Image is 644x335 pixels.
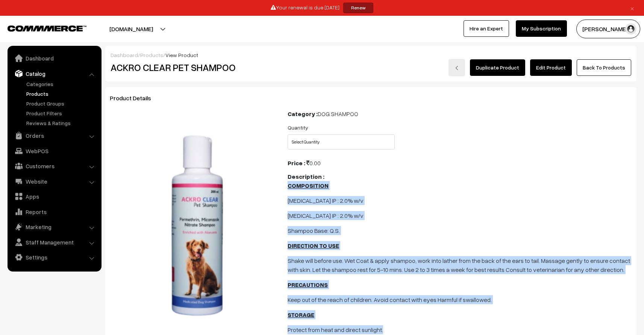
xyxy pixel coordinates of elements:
[288,325,632,334] p: Protect from heat and direct sunlight.
[9,129,99,142] a: Orders
[9,235,99,249] a: Staff Management
[8,23,73,32] a: COMMMERCE
[111,52,138,58] a: Dashboard
[288,256,632,274] p: Shake will before use. Wet Coat & apply shampoo, work into lather from the back of the ears to ta...
[625,23,636,35] img: user
[288,158,632,167] div: 0.00
[288,281,328,288] u: PRECAUTIONS
[470,59,525,76] a: Duplicate Product
[455,66,459,70] img: left-arrow.png
[288,182,329,189] u: COMPOSITION
[288,124,308,131] label: Quantity
[3,3,641,13] div: Your renewal is due [DATE]
[9,190,99,203] a: Apps
[140,52,163,58] a: Products
[288,159,305,167] b: Price :
[9,67,99,80] a: Catalog
[83,20,179,38] button: [DOMAIN_NAME]
[24,119,99,127] a: Reviews & Ratings
[9,144,99,158] a: WebPOS
[288,226,632,235] p: Shampoo Base: Q.S.
[24,109,99,117] a: Product Filters
[288,311,314,318] u: STORAGE
[9,51,99,65] a: Dashboard
[288,242,339,249] u: DIRECTION TO USE
[576,20,640,38] button: [PERSON_NAME]
[288,173,324,180] b: Description :
[111,51,631,59] div: / /
[530,59,572,76] a: Edit Product
[24,100,99,107] a: Product Groups
[24,90,99,98] a: Products
[577,59,631,76] a: Back To Products
[288,110,318,118] b: Category :
[288,295,632,304] p: Keep out of the reach of children. Avoid contact with eyes Harmful if swallowed.
[343,3,373,13] a: Renew
[516,20,567,37] a: My Subscription
[165,52,198,58] span: View Product
[8,26,86,31] img: COMMMERCE
[9,175,99,188] a: Website
[110,94,160,102] span: Product Details
[464,20,509,37] a: Hire an Expert
[627,3,637,12] a: ×
[9,205,99,219] a: Reports
[288,109,632,118] div: DOG SHAMPOO
[9,250,99,264] a: Settings
[9,159,99,173] a: Customers
[9,220,99,234] a: Marketing
[111,62,277,73] h2: ACKRO CLEAR PET SHAMPOO
[288,196,632,205] p: [MEDICAL_DATA] IP : 2.0% w/v
[24,80,99,88] a: Categories
[288,211,632,220] p: [MEDICAL_DATA] IP : 2.0% w/v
